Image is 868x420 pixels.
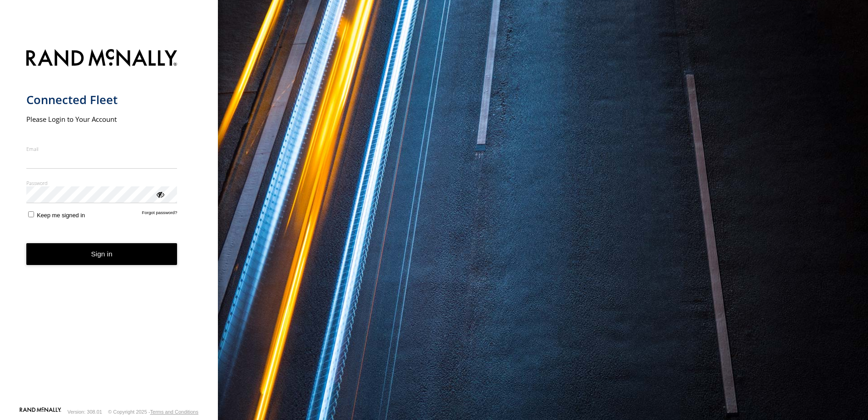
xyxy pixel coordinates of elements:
[155,190,164,199] div: ViewPassword
[20,407,61,416] a: Visit our Website
[142,210,178,219] a: Forgot password?
[68,409,102,415] div: Version: 308.01
[26,243,178,265] button: Sign in
[28,211,34,217] input: Keep me signed in
[26,44,192,406] form: main
[37,212,85,219] span: Keep me signed in
[26,180,178,186] label: Password
[26,115,178,124] h2: Please Login to Your Account
[26,92,178,107] h1: Connected Fleet
[150,409,198,415] a: Terms and Conditions
[26,47,178,70] img: Rand McNally
[108,409,198,415] div: © Copyright 2025 -
[26,145,178,152] label: Email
